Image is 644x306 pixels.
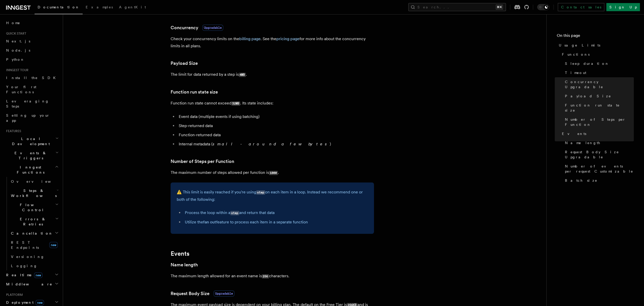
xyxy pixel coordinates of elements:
[565,61,609,66] span: Sleep duration
[177,189,368,203] p: ⚠️ This limit is easily reached if you're using on each item in a loop. Instead we recommend one ...
[565,164,634,174] span: Number of events per request Customizable
[563,91,634,101] a: Payload Size
[9,229,60,238] button: Cancellation
[563,68,634,77] a: Timeout
[9,215,60,229] button: Errors & Retries
[4,272,42,278] span: Realtime
[563,176,634,185] a: Batch size
[213,142,330,146] em: small - around a few bytes
[4,163,60,177] button: Inngest Functions
[183,219,368,226] li: Utilize the feature to process each item in a separate function
[4,134,60,148] button: Local Development
[562,131,586,136] span: Events
[11,179,63,183] span: Overview
[559,43,600,48] span: Usage Limits
[38,5,80,9] span: Documentation
[171,261,198,268] a: Name length
[4,111,60,125] a: Setting up your app
[565,103,634,113] span: Function run state size
[9,202,55,212] span: Flow Control
[9,252,60,261] a: Versioning
[119,5,146,9] span: AgentKit
[565,94,611,99] span: Payload Size
[36,300,44,305] span: new
[262,274,269,279] code: 256
[9,231,53,236] span: Cancellation
[4,165,55,175] span: Inngest Functions
[231,101,240,106] code: 32MB
[4,177,60,270] div: Inngest Functions
[558,3,604,11] a: Contact sales
[4,293,23,297] span: Platform
[230,211,239,215] code: step
[6,39,30,43] span: Next.js
[4,300,44,305] span: Deployment
[11,255,44,259] span: Versioning
[171,60,198,67] a: Payload Size
[4,282,52,287] span: Middleware
[6,99,49,108] span: Leveraging Steps
[563,101,634,115] a: Function run state size
[4,150,55,161] span: Events & Triggers
[83,2,116,14] a: Examples
[560,50,634,59] a: Functions
[565,70,586,75] span: Timeout
[171,24,223,31] a: ConcurrencyUpgradable
[6,20,20,25] span: Home
[171,88,218,96] a: Function run state size
[6,76,59,80] span: Install the SDK
[565,178,597,183] span: Batch size
[171,35,374,50] p: Check your concurrency limits on the . See the for more info about the concurrency limits in all ...
[171,290,234,297] a: Request Body SizeUpgradable
[11,264,37,268] span: Logging
[4,73,60,82] a: Install the SDK
[563,162,634,176] a: Number of events per request Customizable
[6,85,36,94] span: Your first Functions
[276,36,299,41] a: pricing page
[4,136,55,146] span: Local Development
[9,200,60,215] button: Flow Control
[565,117,634,127] span: Number of Steps per Function
[563,77,634,91] a: Concurrency Upgradable
[9,261,60,270] a: Logging
[35,2,83,14] a: Documentation
[34,272,42,278] span: new
[565,149,634,160] span: Request Body Size Upgradable
[256,190,265,195] code: step
[4,37,60,46] a: Next.js
[562,52,590,57] span: Functions
[563,138,634,147] a: Name length
[4,32,26,36] span: Quick start
[9,177,60,186] a: Overview
[565,140,601,145] span: Name length
[171,71,374,78] p: The limit for data returned by a step is .
[9,188,57,198] span: Steps & Workflows
[4,97,60,111] a: Leveraging Steps
[239,36,261,41] a: billing page
[11,240,39,250] span: REST Endpoints
[4,46,60,55] a: Node.js
[563,115,634,129] a: Number of Steps per Function
[171,158,234,165] a: Number of Steps per Function
[4,55,60,64] a: Python
[171,272,374,280] p: The maximum length allowed for an event name is characters.
[177,131,374,139] li: Function-returned data
[557,33,634,41] h4: On this page
[4,68,28,72] span: Inngest tour
[537,4,549,10] button: Toggle dark mode
[496,5,503,10] kbd: ⌘K
[269,171,278,175] code: 1000
[86,5,113,9] span: Examples
[183,209,368,217] li: Process the loop within a and return that data
[4,129,21,133] span: Features
[9,217,55,227] span: Errors & Retries
[4,280,60,289] button: Middleware
[171,169,374,176] p: The maximum number of steps allowed per function is .
[177,113,374,120] li: Event data (multiple events if using batching)
[177,122,374,129] li: Step-returned data
[9,186,60,200] button: Steps & Workflows
[171,250,189,257] a: Events
[203,220,216,224] a: fan out
[4,18,60,27] a: Home
[4,270,60,280] button: Realtimenew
